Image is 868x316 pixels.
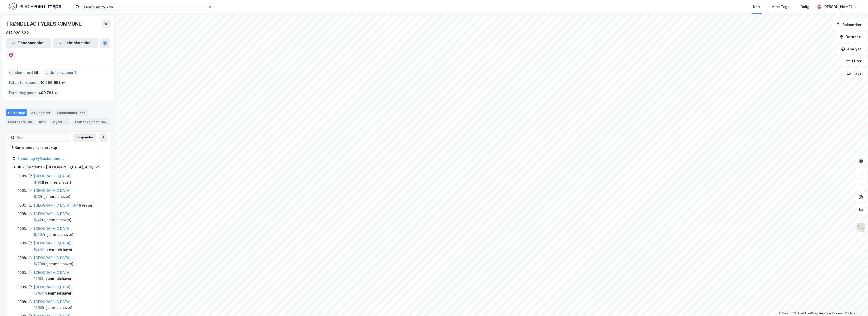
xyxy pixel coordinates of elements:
span: 409 761 ㎡ [38,90,58,96]
div: Totalt tomteareal : [6,79,67,87]
div: ( hjemmelshaver ) [34,211,104,223]
div: Bolig [801,4,809,10]
div: 156 [100,119,107,124]
a: [GEOGRAPHIC_DATA], 6/41 [34,203,80,207]
img: logo.f888ab2527a4732fd821a326f86c7f29.svg [8,2,61,11]
a: [GEOGRAPHIC_DATA], 6/12 [34,188,72,199]
div: TRØNDELAG FYLKESKOMMUNE [6,20,83,28]
a: [GEOGRAPHIC_DATA], 12/83 [34,270,72,281]
a: Mapbox [779,312,793,315]
div: 100% [18,188,27,194]
div: Kontrollprogram for chat [843,292,868,316]
div: Leide lokasjoner : [42,69,78,77]
a: [GEOGRAPHIC_DATA], 4/85 [34,174,72,184]
div: Leietakere [6,118,35,125]
input: Søk på adresse, matrikkel, gårdeiere, leietakere eller personer [79,3,208,11]
button: Tags [843,68,866,78]
div: ( hjemmelshaver ) [34,269,104,282]
div: 100% [18,173,27,179]
div: 100% [18,269,27,276]
button: Filter [842,56,866,66]
div: 100% [18,211,27,217]
div: 90 [27,119,33,124]
a: OpenStreetMap [794,312,818,315]
div: 4 Sections - [GEOGRAPHIC_DATA], 404/329 [23,164,100,170]
a: [GEOGRAPHIC_DATA], 9/42 [34,212,72,222]
a: [GEOGRAPHIC_DATA], 9/207 [34,226,72,237]
div: ( hjemmelshaver ) [34,225,104,238]
button: Ekspander [73,133,96,142]
input: Søk [15,134,70,141]
div: ( hjemmelshaver ) [34,240,104,252]
button: Datasett [835,32,866,42]
div: Mine Tags [771,4,790,10]
div: ( fester ) [34,202,94,208]
span: 556 [31,70,38,76]
div: 556 [79,110,86,115]
a: [GEOGRAPHIC_DATA], 16/50 [34,300,72,310]
button: Analyse [837,44,866,54]
div: 100% [18,240,27,246]
div: [PERSON_NAME] [823,4,852,10]
div: ( hjemmelshaver ) [34,299,104,311]
div: Eiendommer [55,109,88,116]
a: [GEOGRAPHIC_DATA], 13/67 [34,285,72,295]
div: Portefølje [6,109,27,116]
span: 1 [74,70,76,76]
div: 100% [18,299,27,305]
div: Kart [753,4,760,10]
div: 100% [18,225,27,232]
div: ( hjemmelshaver ) [34,188,104,200]
a: [GEOGRAPHIC_DATA], 9/798 [34,256,72,266]
div: Eiendommer : [6,69,40,77]
a: [GEOGRAPHIC_DATA], 9/247 [34,241,72,251]
div: 1 [63,119,68,124]
div: Info [37,118,48,125]
img: Z [856,223,866,232]
div: ( hjemmelshaver ) [34,173,104,185]
div: 100% [18,202,27,208]
div: Styret [50,118,70,125]
div: ( hjemmelshaver ) [34,255,104,267]
div: ( hjemmelshaver ) [34,284,104,296]
button: Eiendomstabell [6,38,51,48]
a: Trøndelag Fylkeskommune [17,156,65,161]
button: Bokmerker [832,20,866,30]
span: 10 296 653 ㎡ [40,80,65,86]
div: Transaksjoner [72,118,109,125]
div: Kun eiendoms-eierskap [15,145,57,151]
button: Leietakertabell [53,38,98,48]
a: Improve this map [819,312,844,315]
div: 100% [18,255,27,261]
div: 100% [18,284,27,290]
iframe: Chat Widget [843,292,868,316]
div: Totalt byggareal : [6,89,60,97]
div: Aksjonærer [29,109,53,116]
div: 817 920 632 [6,30,29,36]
